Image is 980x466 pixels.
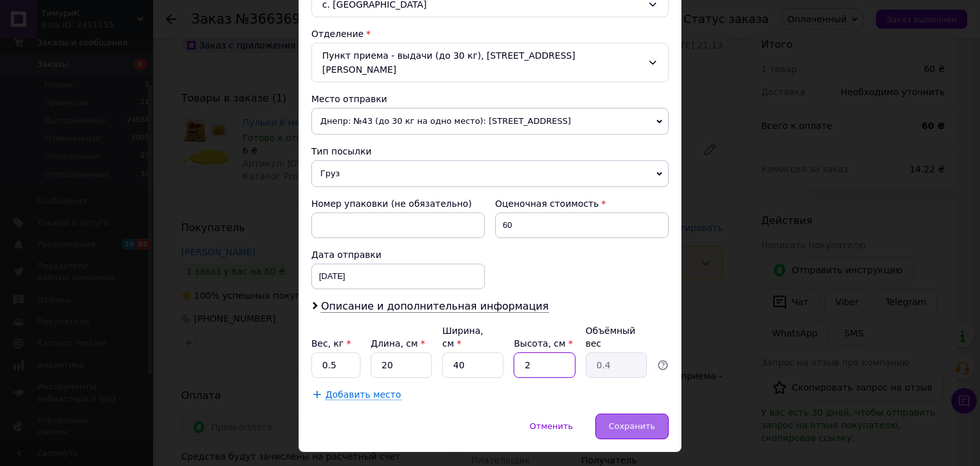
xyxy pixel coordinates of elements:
span: Добавить место [325,389,401,400]
label: Вес, кг [311,338,351,349]
div: Оценочная стоимость [495,197,669,210]
span: Описание и дополнительная информация [321,300,549,313]
span: Тип посылки [311,146,371,156]
span: Сохранить [609,421,655,431]
div: Дата отправки [311,248,485,261]
span: Отменить [530,421,573,431]
div: Объёмный вес [586,324,647,350]
div: Отделение [311,27,669,40]
span: Место отправки [311,94,387,104]
span: Груз [311,160,669,187]
label: Ширина, см [442,326,483,349]
span: Днепр: №43 (до 30 кг на одно место): [STREET_ADDRESS] [311,108,669,135]
label: Длина, см [371,338,425,349]
div: Пункт приема - выдачи (до 30 кг), [STREET_ADDRESS][PERSON_NAME] [311,43,669,82]
label: Высота, см [514,338,572,349]
div: Номер упаковки (не обязательно) [311,197,485,210]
